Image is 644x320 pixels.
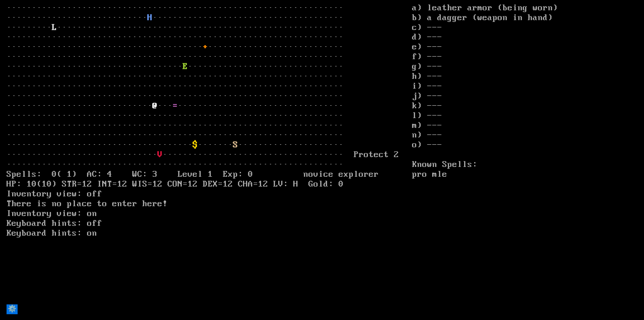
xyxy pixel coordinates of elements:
font: @ [152,101,157,111]
font: V [157,150,163,160]
font: S [233,140,238,150]
font: E [183,62,188,72]
font: = [173,101,178,111]
font: H [147,13,152,23]
larn: ··································································· ···························· ... [7,3,412,304]
stats: a) leather armor (being worn) b) a dagger (weapon in hand) c) --- d) --- e) --- f) --- g) --- h) ... [412,3,637,304]
font: L [52,23,57,32]
font: $ [193,140,198,150]
font: + [203,42,208,52]
input: ⚙️ [7,304,18,314]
